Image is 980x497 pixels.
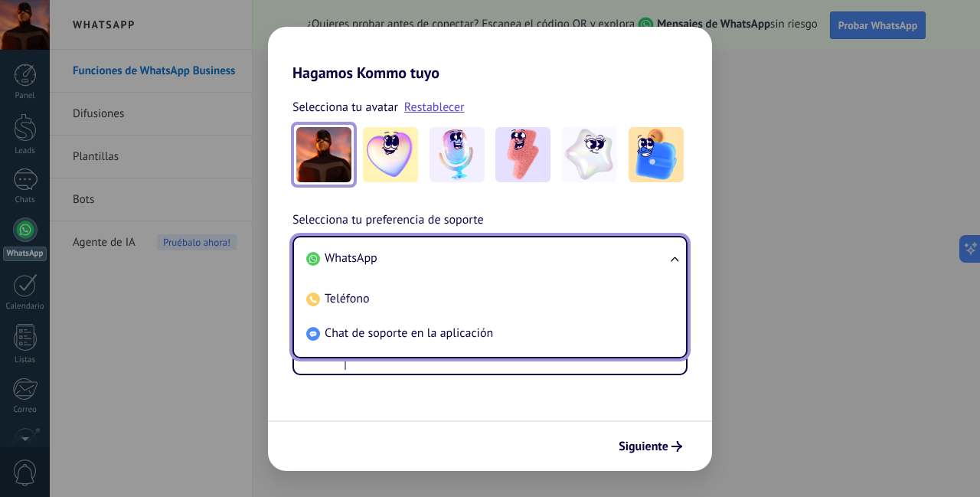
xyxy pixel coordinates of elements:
img: -2.jpeg [430,127,485,182]
span: Selecciona tu preferencia de soporte [292,211,484,231]
img: -1.jpeg [363,127,418,182]
a: Restablecer [404,100,465,115]
span: Selecciona tu avatar [292,97,398,117]
img: -5.jpeg [629,127,684,182]
h2: Hagamos Kommo tuyo [268,27,712,82]
span: Teléfono [325,291,370,306]
button: Siguiente [612,433,689,459]
img: -4.jpeg [562,127,617,182]
img: -3.jpeg [495,127,550,182]
span: Siguiente [619,441,668,452]
span: WhatsApp [325,250,377,266]
span: Chat de soporte en la aplicación [325,325,493,341]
